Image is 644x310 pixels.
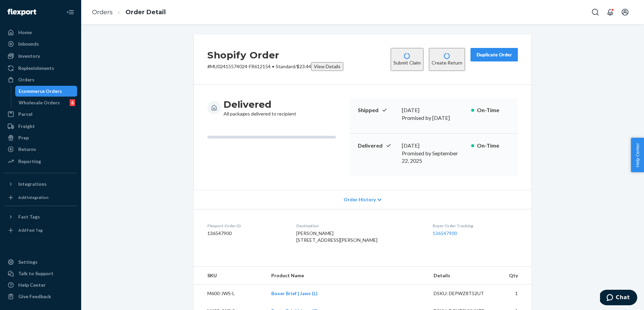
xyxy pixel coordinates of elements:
div: [DATE] [402,106,466,114]
div: Freight [18,123,35,130]
a: Inventory [4,51,77,61]
button: Fast Tags [4,211,77,222]
dt: Destination [296,223,422,229]
dt: Buyer Order Tracking [433,223,518,229]
button: Help Center [631,138,644,172]
a: Home [4,27,77,38]
div: Prep [18,134,29,141]
div: Inbounds [18,41,39,47]
div: 6 [70,99,75,106]
button: Duplicate Order [470,48,518,61]
a: Add Integration [4,192,77,203]
th: Product Name [266,267,429,285]
div: Help Center [18,282,46,288]
a: Reporting [4,156,77,167]
a: Order Detail [125,8,166,16]
div: [DATE] [402,142,466,150]
div: Orders [18,76,34,83]
div: Add Integration [18,195,48,200]
button: Create Return [429,48,465,71]
td: M600-JWS-L [194,285,266,303]
iframe: Opens a widget where you can chat to one of our agents [600,290,637,307]
p: Promised by September 22, 2025 [402,150,466,165]
div: Add Fast Tag [18,227,43,233]
button: Open Search Box [589,5,602,19]
button: Submit Claim [391,48,423,71]
div: All packages delivered to recipient [224,98,296,117]
button: View Details [311,62,343,71]
img: Flexport logo [7,9,36,16]
div: Ecommerce Orders [19,88,62,95]
h2: Shopify Order [207,48,343,62]
div: View Details [314,63,341,70]
a: Help Center [4,280,77,290]
div: Inventory [18,53,40,59]
span: Order History [344,196,376,203]
div: Returns [18,146,36,153]
a: Wholesale Orders6 [15,97,77,108]
dd: 136547900 [207,230,285,237]
p: On-Time [477,142,510,150]
button: Open account menu [618,5,632,19]
a: Returns [4,144,77,155]
a: Orders [92,8,113,16]
div: Talk to Support [18,270,53,277]
a: 136547900 [433,230,457,236]
button: Give Feedback [4,291,77,302]
span: • [272,63,274,69]
div: Give Feedback [18,293,51,300]
button: Integrations [4,179,77,189]
a: Settings [4,257,77,267]
ol: breadcrumbs [87,2,171,22]
th: SKU [194,267,266,285]
div: Duplicate Order [476,51,512,58]
h3: Delivered [224,98,296,110]
a: Ecommerce Orders [15,86,77,97]
p: Delivered [358,142,396,150]
p: # MU02415574024-FR612154 / $23.44 [207,62,343,71]
td: 1 [503,285,531,303]
button: Talk to Support [4,268,77,279]
p: On-Time [477,106,510,114]
div: Home [18,29,32,36]
p: Shipped [358,106,396,114]
a: Inbounds [4,38,77,49]
div: Parcel [18,111,32,118]
dt: Flexport Order ID [207,223,285,229]
a: Boxer Brief | Jaws (L) [271,290,318,296]
p: Promised by [DATE] [402,114,466,122]
div: Integrations [18,181,47,187]
th: Details [428,267,503,285]
div: Settings [18,259,38,265]
div: Fast Tags [18,213,40,220]
div: Wholesale Orders [19,99,60,106]
span: [PERSON_NAME] [STREET_ADDRESS][PERSON_NAME] [296,230,377,243]
div: Replenishments [18,65,54,72]
a: Replenishments [4,63,77,74]
a: Orders [4,74,77,85]
a: Freight [4,121,77,132]
a: Add Fast Tag [4,225,77,236]
span: Standard [276,63,295,69]
a: Parcel [4,109,77,120]
div: Reporting [18,158,41,165]
th: Qty [503,267,531,285]
button: Close Navigation [64,5,77,19]
div: DSKU: DEPWZ8T52UT [434,290,497,297]
a: Prep [4,132,77,143]
button: Open notifications [603,5,617,19]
